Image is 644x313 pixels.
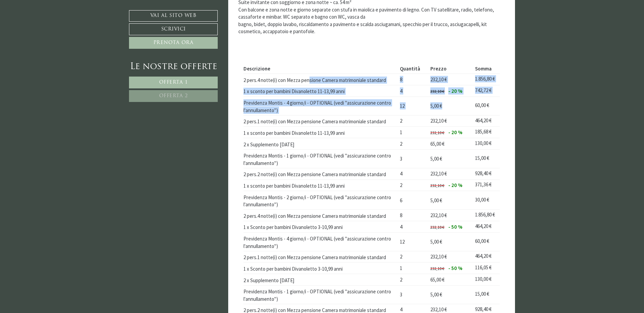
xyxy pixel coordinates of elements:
td: 742,72 € [473,85,500,97]
td: 2 x Supplemento [DATE] [243,274,398,286]
td: 464,20 € [473,221,500,232]
td: 2 pers.4 notte(i) con Mezza pensione Camera matrimoniale standard [243,74,398,85]
td: 2 [397,138,428,150]
td: 4 [397,168,428,180]
span: - 50 % [448,224,463,230]
td: 130,00 € [473,274,500,286]
span: 232,10 € [430,225,444,230]
td: 4 [397,85,428,97]
a: Scrivici [129,23,218,35]
td: 1 x sconto per bambini Divanoletto 11-13,99 anni [243,127,398,138]
td: 6 [397,191,428,210]
td: 2 pers.4 notte(i) con Mezza pensione Camera matrimoniale standard [243,210,398,221]
span: - 20 % [448,88,463,94]
td: 30,00 € [473,191,500,210]
th: Quantità [397,64,428,74]
span: 5,00 € [430,103,442,109]
span: - 20 % [448,129,463,135]
td: Previdenza Montis - 4 giorno/i - OPTIONAL (vedi "assicurazione contro l'annullamento") [243,97,398,115]
td: 371,36 € [473,180,500,191]
span: 232,10 € [430,76,447,83]
td: 1 x Sconto per bambini Divanoletto 3-10,99 anni [243,221,398,232]
a: Vai al sito web [129,10,218,22]
td: 2 pers.1 notte(i) con Mezza pensione Camera matrimoniale standard [243,251,398,263]
td: 2 [397,251,428,263]
td: 1 x Sconto per bambini Divanoletto 3-10,99 anni [243,263,398,274]
td: 1 [397,263,428,274]
td: Previdenza Montis - 1 giorno/i - OPTIONAL (vedi "assicurazione contro l'annullamento") [243,149,398,168]
td: 8 [397,74,428,85]
td: 8 [397,210,428,221]
div: mercoledì [116,5,151,16]
td: 1 [397,127,428,138]
span: 232,10 € [430,183,444,188]
small: 19:20 [10,32,90,36]
a: Prenota ora [129,37,218,49]
th: Descrizione [243,64,398,74]
td: 185,68 € [473,127,500,138]
td: 464,20 € [473,251,500,263]
button: Invia [230,179,267,190]
td: Previdenza Montis - 4 giorno/i - OPTIONAL (vedi "assicurazione contro l'annullamento") [243,232,398,251]
td: 1 x sconto per bambini Divanoletto 11-13,99 anni [243,180,398,191]
td: 116,05 € [473,263,500,274]
span: 232,10 € [430,170,447,177]
span: 232,10 € [430,266,444,271]
td: 928,40 € [473,168,500,180]
td: 1 x sconto per bambini Divanoletto 11-13,99 anni [243,85,398,97]
td: 2 [397,115,428,127]
td: 15,00 € [473,149,500,168]
td: 464,20 € [473,115,500,127]
span: 5,00 € [430,238,442,245]
span: 5,00 € [430,291,442,298]
td: 2 [397,274,428,286]
td: 60,00 € [473,97,500,115]
td: 2 pers.1 notte(i) con Mezza pensione Camera matrimoniale standard [243,115,398,127]
td: 15,00 € [473,285,500,304]
td: Previdenza Montis - 1 giorno/i - OPTIONAL (vedi "assicurazione contro l'annullamento") [243,285,398,304]
span: - 20 % [448,182,463,188]
td: 3 [397,285,428,304]
div: Montis – Active Nature Spa [10,19,90,24]
th: Prezzo [428,64,473,74]
td: 12 [397,97,428,115]
div: Le nostre offerte [129,61,218,73]
span: 232,10 € [430,306,447,313]
td: 60,00 € [473,232,500,251]
td: Previdenza Montis - 2 giorno/i - OPTIONAL (vedi "assicurazione contro l'annullamento") [243,191,398,210]
span: 5,00 € [430,155,442,162]
span: Offerta 1 [159,80,188,85]
span: 232,10 € [430,253,447,260]
td: 1.856,80 € [473,210,500,221]
td: 2 pers.2 notte(i) con Mezza pensione Camera matrimoniale standard [243,168,398,180]
td: 4 [397,221,428,232]
td: 2 x Supplemento [DATE] [243,138,398,150]
span: 5,00 € [430,197,442,204]
span: 65,00 € [430,141,445,147]
span: 232,10 € [430,118,447,124]
span: 232,10 € [430,212,447,218]
span: 65,00 € [430,276,445,283]
span: 232,10 € [430,89,444,94]
td: 3 [397,149,428,168]
td: 130,00 € [473,138,500,150]
span: - 50 % [448,265,463,271]
th: Somma [473,64,500,74]
td: 12 [397,232,428,251]
td: 1.856,80 € [473,74,500,85]
span: 232,10 € [430,130,444,135]
td: 2 [397,180,428,191]
div: Buon giorno, come possiamo aiutarla? [5,18,93,37]
span: Offerta 2 [159,93,188,99]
